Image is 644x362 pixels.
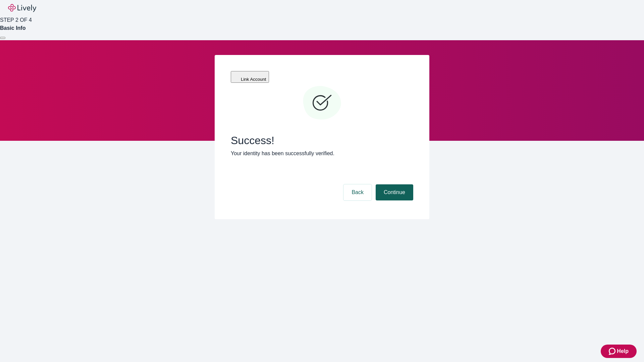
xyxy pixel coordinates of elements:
span: Success! [231,134,413,147]
button: Link Account [231,71,269,83]
p: Your identity has been successfully verified. [231,149,413,158]
svg: Checkmark icon [302,83,342,123]
span: Help [617,347,629,355]
svg: Zendesk support icon [609,347,617,355]
button: Continue [376,184,413,200]
button: Back [343,184,372,200]
img: Lively [8,4,36,12]
button: Zendesk support iconHelp [601,345,637,358]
